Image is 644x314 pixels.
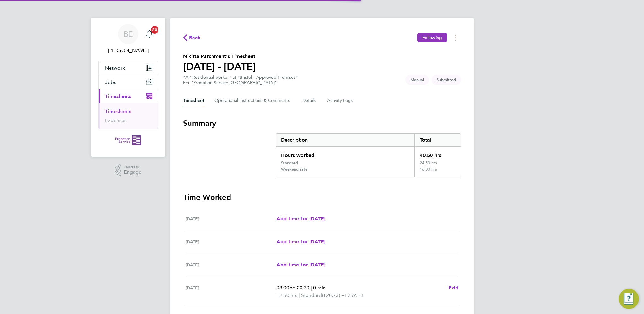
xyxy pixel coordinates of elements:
[449,285,458,291] span: Edit
[99,61,158,75] button: Network
[105,117,127,123] a: Expenses
[186,261,277,269] div: [DATE]
[91,18,165,157] nav: Main navigation
[105,93,131,99] span: Timesheets
[276,133,461,177] div: Summary
[277,262,325,268] span: Add time for [DATE]
[277,238,325,246] a: Add time for [DATE]
[322,292,345,298] span: (£20.73) =
[183,80,298,85] div: For "Probation Service [GEOGRAPHIC_DATA]"
[414,167,461,177] div: 16.00 hrs
[281,160,298,166] div: Standard
[302,93,317,108] button: Details
[414,160,461,167] div: 24.50 hrs
[115,135,141,145] img: probationservice-logo-retina.png
[281,167,307,172] div: Weekend rate
[345,292,363,298] span: £259.13
[405,75,429,85] span: This timesheet was manually created.
[311,285,312,291] span: |
[124,164,141,170] span: Powered by
[327,93,354,108] button: Activity Logs
[450,33,461,43] button: Timesheets Menu
[186,284,277,299] div: [DATE]
[276,134,414,146] div: Description
[124,170,141,175] span: Engage
[186,215,277,223] div: [DATE]
[143,24,156,44] a: 20
[183,53,256,60] h2: Nikitta Parchment's Timesheet
[183,75,298,85] div: "AP Residential worker" at "Bristol - Approved Premises"
[99,75,158,89] button: Jobs
[422,35,442,40] span: Following
[449,284,458,292] a: Edit
[277,216,325,222] span: Add time for [DATE]
[299,292,300,298] span: |
[115,164,142,176] a: Powered byEngage
[277,292,297,298] span: 12.50 hrs
[189,34,201,42] span: Back
[432,75,461,85] span: This timesheet is Submitted.
[619,289,639,309] button: Engage Resource Center
[183,118,461,128] h3: Summary
[183,34,201,42] button: Back
[151,26,158,34] span: 20
[414,147,461,160] div: 40.50 hrs
[99,89,158,103] button: Timesheets
[123,30,133,38] span: BE
[417,33,447,42] button: Following
[277,215,325,223] a: Add time for [DATE]
[99,103,158,129] div: Timesheets
[313,285,326,291] span: 0 min
[105,65,125,71] span: Network
[98,24,158,54] a: BE[PERSON_NAME]
[277,261,325,269] a: Add time for [DATE]
[301,292,322,299] span: Standard
[183,192,461,202] h3: Time Worked
[277,239,325,245] span: Add time for [DATE]
[414,134,461,146] div: Total
[276,147,414,160] div: Hours worked
[183,93,204,108] button: Timesheet
[105,108,131,114] a: Timesheets
[105,79,116,85] span: Jobs
[277,285,309,291] span: 08:00 to 20:30
[186,238,277,246] div: [DATE]
[214,93,292,108] button: Operational Instructions & Comments
[98,47,158,54] span: Ben Edwards
[98,135,158,145] a: Go to home page
[183,60,256,73] h1: [DATE] - [DATE]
